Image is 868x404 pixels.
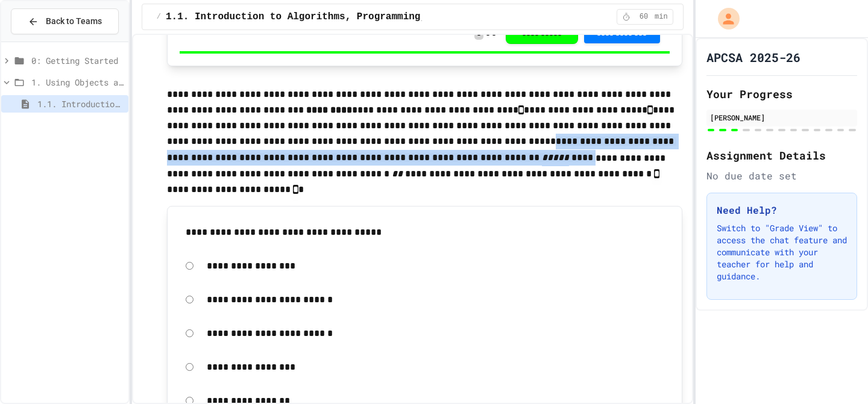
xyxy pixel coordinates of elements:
[706,49,800,66] h1: APCSA 2025-26
[706,85,857,102] h2: Your Progress
[706,147,857,164] h2: Assignment Details
[31,54,124,67] span: 0: Getting Started
[157,12,161,22] span: /
[31,76,124,89] span: 1. Using Objects and Methods
[37,98,124,110] span: 1.1. Introduction to Algorithms, Programming, and Compilers
[717,222,847,282] p: Switch to "Grade View" to access the chat feature and communicate with your teacher for help and ...
[710,112,854,123] div: [PERSON_NAME]
[717,203,847,217] h3: Need Help?
[655,12,668,22] span: min
[11,8,119,34] button: Back to Teams
[705,5,743,33] div: My Account
[46,15,102,28] span: Back to Teams
[634,12,653,22] span: 60
[706,169,857,183] div: No due date set
[166,10,508,24] span: 1.1. Introduction to Algorithms, Programming, and Compilers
